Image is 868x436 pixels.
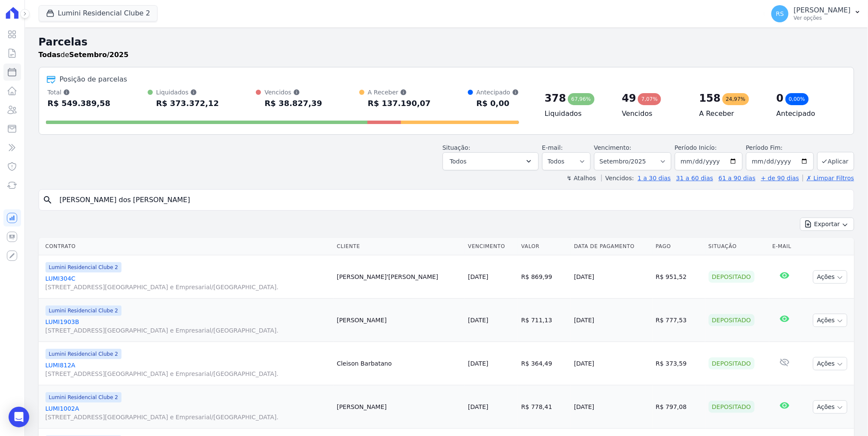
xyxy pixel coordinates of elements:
[468,403,488,410] a: [DATE]
[777,91,784,105] div: 0
[676,175,713,182] a: 31 a 60 dias
[334,255,465,299] td: [PERSON_NAME]'[PERSON_NAME]
[46,326,330,335] span: [STREET_ADDRESS][GEOGRAPHIC_DATA] e Empresarial/[GEOGRAPHIC_DATA].
[48,97,111,110] div: R$ 549.389,58
[571,385,652,429] td: [DATE]
[746,143,814,152] label: Período Fim:
[334,342,465,385] td: Cleison Barbatano
[39,34,854,50] h2: Parcelas
[464,238,518,255] th: Vencimento
[368,97,431,110] div: R$ 137.190,07
[69,51,128,59] strong: Setembro/2025
[653,299,705,342] td: R$ 777,53
[46,262,121,272] span: Lumini Residencial Clube 2
[567,175,596,182] label: ↯ Atalhos
[334,385,465,429] td: [PERSON_NAME]
[803,175,854,182] a: ✗ Limpar Filtros
[776,11,784,17] span: RS
[264,88,322,97] div: Vencidos
[156,97,219,110] div: R$ 373.372,12
[699,91,721,105] div: 158
[46,392,121,403] span: Lumini Residencial Clube 2
[653,238,705,255] th: Pago
[653,385,705,429] td: R$ 797,08
[46,404,330,421] a: LUMI1002A[STREET_ADDRESS][GEOGRAPHIC_DATA] e Empresarial/[GEOGRAPHIC_DATA].
[653,255,705,299] td: R$ 951,52
[638,93,661,105] div: 7,07%
[638,175,671,182] a: 1 a 30 dias
[594,144,631,151] label: Vencimento:
[800,218,854,231] button: Exportar
[39,51,61,59] strong: Todas
[709,271,755,283] div: Depositado
[542,144,563,151] label: E-mail:
[813,314,847,327] button: Ações
[468,360,488,367] a: [DATE]
[769,238,801,255] th: E-mail
[46,413,330,421] span: [STREET_ADDRESS][GEOGRAPHIC_DATA] e Empresarial/[GEOGRAPHIC_DATA].
[813,270,847,284] button: Ações
[545,109,608,119] h4: Liquidados
[518,385,571,429] td: R$ 778,41
[55,191,850,209] input: Buscar por nome do lote ou do cliente
[60,74,127,85] div: Posição de parcelas
[39,5,158,21] button: Lumini Residencial Clube 2
[443,144,470,151] label: Situação:
[46,318,330,335] a: LUMI1903B[STREET_ADDRESS][GEOGRAPHIC_DATA] e Empresarial/[GEOGRAPHIC_DATA].
[699,109,763,119] h4: A Receber
[476,97,519,110] div: R$ 0,00
[46,369,330,378] span: [STREET_ADDRESS][GEOGRAPHIC_DATA] e Empresarial/[GEOGRAPHIC_DATA].
[39,238,334,255] th: Contrato
[765,2,868,26] button: RS [PERSON_NAME] Ver opções
[39,50,129,60] p: de
[786,93,809,105] div: 0,00%
[368,88,431,97] div: A Receber
[46,306,121,316] span: Lumini Residencial Clube 2
[334,238,465,255] th: Cliente
[817,152,854,170] button: Aplicar
[571,299,652,342] td: [DATE]
[622,109,686,119] h4: Vencidos
[571,342,652,385] td: [DATE]
[334,299,465,342] td: [PERSON_NAME]
[709,357,755,369] div: Depositado
[571,238,652,255] th: Data de Pagamento
[722,93,749,105] div: 24,97%
[518,238,571,255] th: Valor
[518,342,571,385] td: R$ 364,49
[46,283,330,291] span: [STREET_ADDRESS][GEOGRAPHIC_DATA] e Empresarial/[GEOGRAPHIC_DATA].
[794,15,851,21] p: Ver opções
[476,88,519,97] div: Antecipado
[46,361,330,378] a: LUMI812A[STREET_ADDRESS][GEOGRAPHIC_DATA] e Empresarial/[GEOGRAPHIC_DATA].
[653,342,705,385] td: R$ 373,59
[468,317,488,324] a: [DATE]
[518,299,571,342] td: R$ 711,13
[156,88,219,97] div: Liquidados
[46,349,121,359] span: Lumini Residencial Clube 2
[450,156,467,167] span: Todos
[813,400,847,414] button: Ações
[568,93,595,105] div: 67,96%
[264,97,322,110] div: R$ 38.827,39
[709,401,755,413] div: Depositado
[622,91,636,105] div: 49
[545,91,566,105] div: 378
[48,88,111,97] div: Total
[794,6,851,15] p: [PERSON_NAME]
[42,195,53,205] i: search
[601,175,634,182] label: Vencidos:
[443,152,539,170] button: Todos
[518,255,571,299] td: R$ 869,99
[777,109,840,119] h4: Antecipado
[761,175,799,182] a: + de 90 dias
[705,238,769,255] th: Situação
[709,314,755,326] div: Depositado
[9,407,29,427] div: Open Intercom Messenger
[675,144,717,151] label: Período Inicío:
[571,255,652,299] td: [DATE]
[468,273,488,280] a: [DATE]
[813,357,847,370] button: Ações
[46,274,330,291] a: LUMI304C[STREET_ADDRESS][GEOGRAPHIC_DATA] e Empresarial/[GEOGRAPHIC_DATA].
[719,175,756,182] a: 61 a 90 dias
